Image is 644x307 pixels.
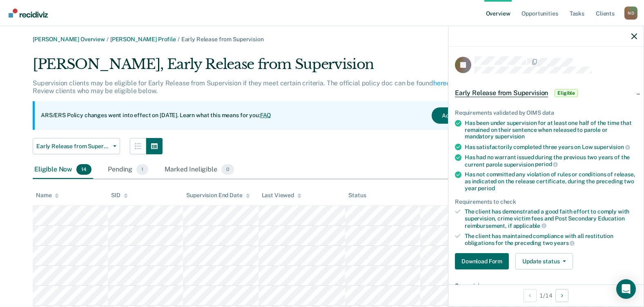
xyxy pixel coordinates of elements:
[432,107,509,124] button: Acknowledge & Close
[186,192,250,199] div: Supervision End Date
[36,192,59,199] div: Name
[348,192,366,199] div: Status
[448,285,644,306] div: 1 / 14
[554,240,575,246] span: years
[455,253,509,269] button: Download Form
[455,89,548,97] span: Early Release from Supervision
[111,192,128,199] div: SID
[616,279,636,299] div: Open Intercom Messenger
[478,185,495,191] span: period
[465,208,637,229] div: The client has demonstrated a good faith effort to comply with supervision, crime victim fees and...
[465,233,637,247] div: The client has maintained compliance with all restitution obligations for the preceding two
[455,253,512,269] a: Navigate to form link
[465,120,637,140] div: Has been under supervision for at least one half of the time that remained on their sentence when...
[515,253,573,269] button: Update status
[9,9,48,18] img: Recidiviz
[448,80,644,106] div: Early Release from SupervisionEligible
[33,161,93,179] div: Eligible Now
[163,161,236,179] div: Marked Ineligible
[36,143,110,150] span: Early Release from Supervision
[465,143,637,151] div: Has satisfactorily completed three years on Low
[41,111,271,120] p: ARS/ERS Policy changes went into effect on [DATE]. Learn what this means for you:
[176,36,181,42] span: /
[535,161,558,167] span: period
[76,164,91,175] span: 14
[524,289,537,302] button: Previous Opportunity
[555,89,578,97] span: Eligible
[555,289,568,302] button: Next Opportunity
[262,192,301,199] div: Last Viewed
[465,154,637,168] div: Has had no warrant issued during the previous two years of the current parole supervision
[33,56,516,79] div: [PERSON_NAME], Early Release from Supervision
[495,133,525,140] span: supervision
[465,171,637,191] div: Has not committed any violation of rules or conditions of release, as indicated on the release ce...
[136,164,148,175] span: 1
[260,112,272,118] a: FAQ
[105,36,110,42] span: /
[33,36,105,42] a: [PERSON_NAME] Overview
[624,7,637,20] div: N D
[221,164,234,175] span: 0
[624,7,637,20] button: Profile dropdown button
[594,144,630,150] span: supervision
[106,161,150,179] div: Pending
[513,222,546,229] span: applicable
[433,79,446,87] a: here
[181,36,264,42] span: Early Release from Supervision
[455,283,637,289] dt: Supervision
[455,198,637,205] div: Requirements to check
[455,109,637,116] div: Requirements validated by OIMS data
[110,36,176,42] a: [PERSON_NAME] Profile
[33,79,497,95] p: Supervision clients may be eligible for Early Release from Supervision if they meet certain crite...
